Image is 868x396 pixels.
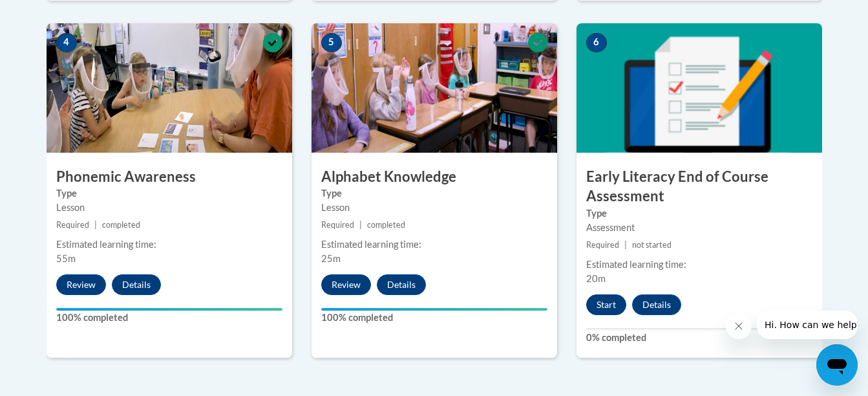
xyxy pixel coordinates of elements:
span: Required [56,220,89,230]
span: | [359,220,362,230]
iframe: Button to launch messaging window [816,344,858,386]
span: not started [632,240,672,250]
button: Review [56,274,106,295]
button: Start [586,294,626,315]
span: completed [102,220,140,230]
label: 0% completed [586,331,812,345]
iframe: Close message [726,313,752,339]
span: completed [367,220,405,230]
span: 25m [321,253,341,264]
button: Details [377,274,426,295]
button: Details [632,294,681,315]
label: 100% completed [56,311,282,325]
img: Course Image [577,23,822,153]
div: Lesson [321,201,547,215]
div: Lesson [56,201,282,215]
span: Required [321,220,354,230]
span: | [624,240,627,250]
button: Review [321,274,371,295]
span: 6 [586,33,607,52]
span: Hi. How can we help? [8,9,105,19]
div: Assessment [586,221,812,235]
div: Estimated learning time: [321,237,547,252]
span: Required [586,240,619,250]
img: Course Image [47,23,292,153]
h3: Early Literacy End of Course Assessment [577,167,822,207]
div: Estimated learning time: [586,258,812,272]
label: Type [321,186,547,201]
span: | [94,220,97,230]
label: Type [586,206,812,221]
div: Your progress [56,308,282,311]
button: Details [112,274,161,295]
span: 20m [586,273,606,284]
span: 4 [56,33,77,52]
label: Type [56,186,282,201]
label: 100% completed [321,311,547,325]
iframe: Message from company [757,311,858,339]
img: Course Image [312,23,557,153]
span: 5 [321,33,342,52]
h3: Alphabet Knowledge [312,167,557,187]
span: 55m [56,253,76,264]
div: Estimated learning time: [56,237,282,252]
div: Your progress [321,308,547,311]
h3: Phonemic Awareness [47,167,292,187]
